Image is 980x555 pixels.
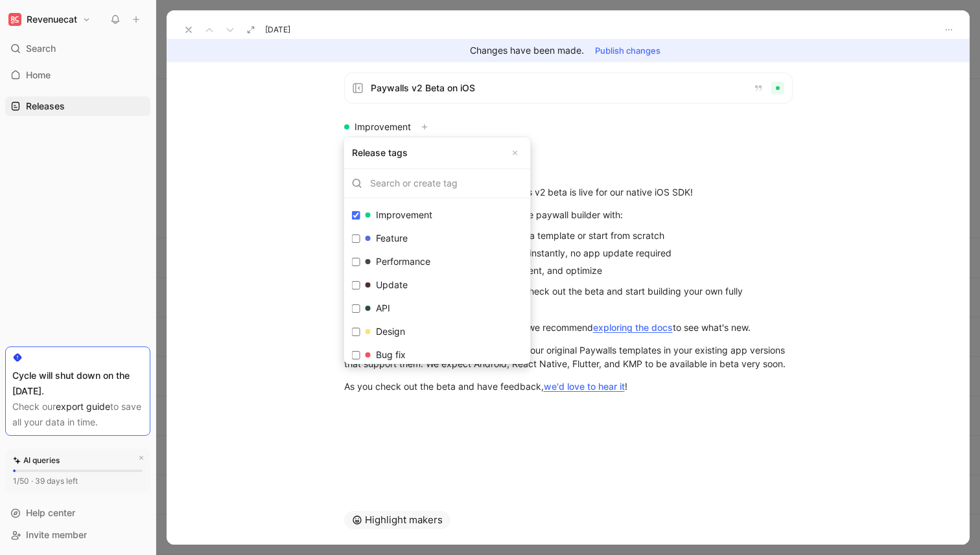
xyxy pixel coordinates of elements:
div: Performance [366,254,430,269]
div: Improvement [366,207,432,223]
input: Design [352,328,360,336]
div: Update [366,277,408,293]
input: Update [352,281,360,289]
div: Feature [366,231,408,246]
div: Bug fix [366,347,406,363]
input: Improvement [352,211,360,220]
input: Search or create tag [362,177,523,190]
input: Bug fix [352,351,360,359]
input: Performance [352,258,360,266]
input: API [352,304,360,313]
div: Design [366,324,405,339]
div: API [366,300,390,316]
input: Feature [352,234,360,243]
span: Release tags [352,145,408,161]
